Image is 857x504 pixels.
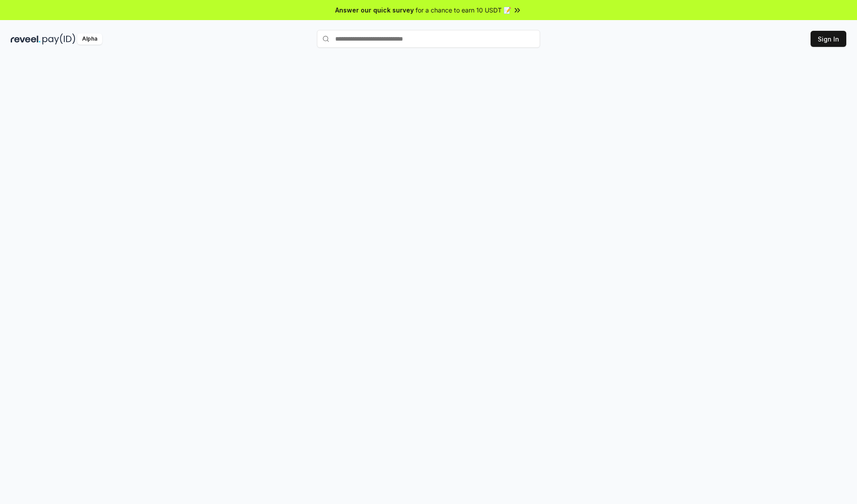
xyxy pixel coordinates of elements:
div: Alpha [77,33,102,45]
img: reveel_dark [11,33,41,45]
button: Sign In [811,31,846,47]
span: for a chance to earn 10 USDT 📝 [416,5,511,15]
span: Answer our quick survey [335,5,414,15]
img: pay_id [42,33,75,45]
